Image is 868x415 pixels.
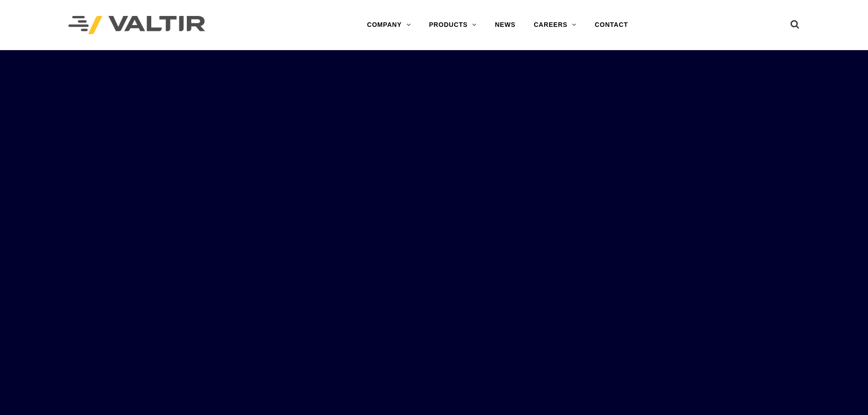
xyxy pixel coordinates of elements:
a: PRODUCTS [420,16,486,34]
a: CONTACT [586,16,637,34]
a: COMPANY [358,16,420,34]
a: NEWS [486,16,524,34]
img: Valtir [68,16,205,35]
a: CAREERS [524,16,586,34]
